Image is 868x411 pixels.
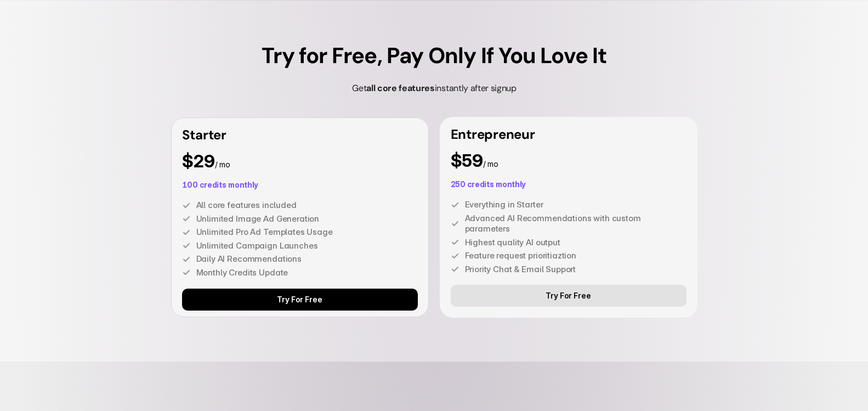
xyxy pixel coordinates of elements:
p: Starter [182,128,418,142]
h5: Get instantly after signup [308,77,560,99]
a: Try For Free [182,289,418,311]
p: Unlimited Campaign Launches [196,240,418,251]
p: Feature request prioritiaztion [465,250,687,261]
p: All core features included [196,200,418,211]
span: $59 [451,150,483,171]
span: all core features [366,82,435,94]
p: 100 credits monthly [182,181,418,189]
p: Entrepreneur [451,128,687,141]
span: $29 [182,150,215,172]
p: Daily AI Recommendations [196,254,418,264]
p: Highest quality AI output [465,237,687,248]
p: Try For Free [277,295,322,305]
p: Advanced AI Recommendations with custom parameters [465,213,687,234]
p: 250 credits monthly [451,181,687,188]
a: Try For Free [451,285,687,307]
h5: Try for Free, Pay Only If You Love It [262,44,606,66]
p: Everything in Starter [465,199,687,210]
span: / mo [215,160,230,169]
p: Monthly Credits Update [196,267,418,278]
p: Try For Free [546,291,591,301]
span: / mo [483,159,498,168]
p: Priority Chat & Email Support [465,264,687,275]
p: Unlimited Pro Ad Templates Usage [196,227,418,238]
p: Unlimited Image Ad Generation [196,213,418,224]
